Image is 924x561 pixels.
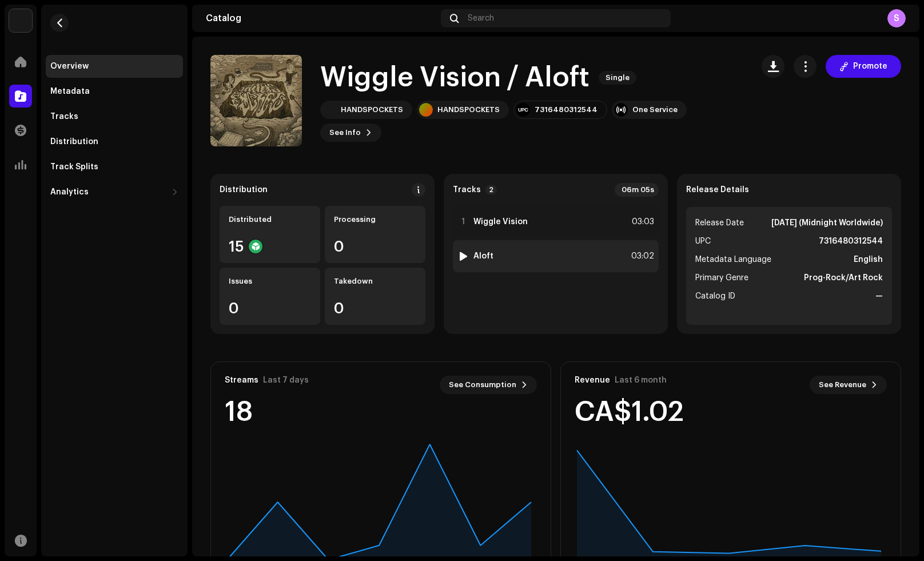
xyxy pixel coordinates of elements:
[819,234,883,248] strong: 7316480312544
[220,185,268,194] div: Distribution
[320,59,590,96] h1: Wiggle Vision / Aloft
[341,105,403,114] div: HANDSPOCKETS
[449,373,516,396] span: See Consumption
[695,216,744,230] span: Release Date
[887,9,906,27] div: S
[771,216,883,230] strong: [DATE] (Midnight Worldwide)
[263,376,309,385] div: Last 7 days
[46,105,183,128] re-m-nav-item: Tracks
[334,277,416,286] div: Takedown
[695,289,735,303] span: Catalog ID
[50,87,90,96] div: Metadata
[50,112,78,121] div: Tracks
[615,376,667,385] div: Last 6 month
[50,162,98,172] div: Track Splits
[575,376,610,385] div: Revenue
[473,217,528,226] strong: Wiggle Vision
[50,62,89,71] div: Overview
[695,234,711,248] span: UPC
[46,156,183,178] re-m-nav-item: Track Splits
[320,124,381,142] button: See Info
[46,181,183,204] re-m-nav-dropdown: Analytics
[819,373,866,396] span: See Revenue
[50,137,98,146] div: Distribution
[695,253,771,266] span: Metadata Language
[485,185,497,195] p-badge: 2
[46,80,183,103] re-m-nav-item: Metadata
[535,105,598,114] div: 7316480312544
[334,215,416,224] div: Processing
[473,252,493,261] strong: Aloft
[46,55,183,78] re-m-nav-item: Overview
[322,103,336,117] img: 29a888d2-9006-4655-8e16-8ac652dd666b
[615,183,659,197] div: 06m 05s
[854,253,883,266] strong: English
[229,277,311,286] div: Issues
[629,249,654,263] div: 03:02
[225,376,258,385] div: Streams
[599,71,636,85] span: Single
[875,289,883,303] strong: —
[206,14,436,23] div: Catalog
[826,55,901,78] button: Promote
[695,271,748,285] span: Primary Genre
[632,105,678,114] div: One Service
[629,215,654,229] div: 03:03
[50,188,89,197] div: Analytics
[440,376,537,394] button: See Consumption
[453,185,481,194] strong: Tracks
[810,376,887,394] button: See Revenue
[468,14,494,23] span: Search
[229,215,311,224] div: Distributed
[437,105,500,114] div: HANDSPOCKETS
[9,9,32,32] img: 190830b2-3b53-4b0d-992c-d3620458de1d
[804,271,883,285] strong: Prog-Rock/Art Rock
[686,185,749,194] strong: Release Details
[46,130,183,153] re-m-nav-item: Distribution
[853,55,887,78] span: Promote
[329,121,361,144] span: See Info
